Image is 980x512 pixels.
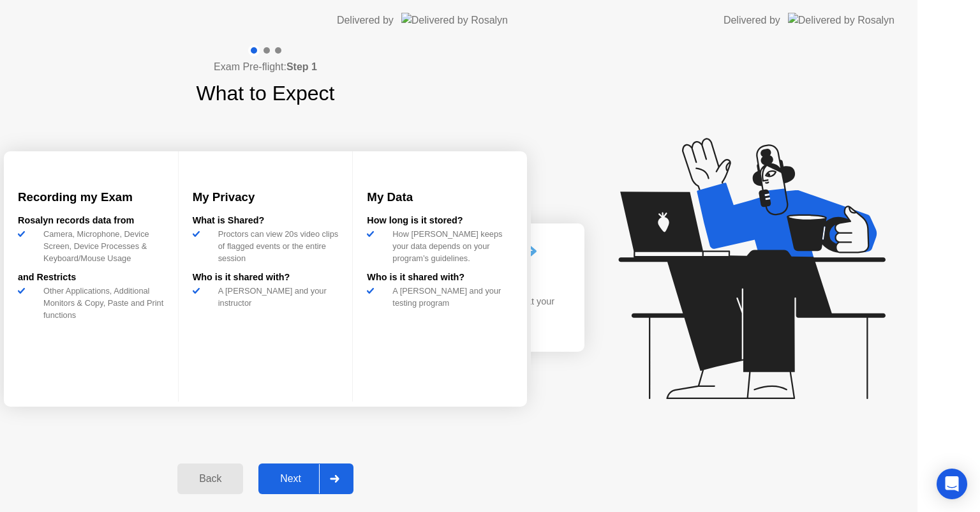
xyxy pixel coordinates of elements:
[18,214,164,228] div: Rosalyn records data from
[286,61,317,72] b: Step 1
[367,214,513,228] div: How long is it stored?
[401,13,508,27] img: Delivered by Rosalyn
[193,188,339,206] h3: My Privacy
[258,463,353,494] button: Next
[181,473,239,485] div: Back
[367,188,513,206] h3: My Data
[788,13,895,27] img: Delivered by Rosalyn
[18,271,164,285] div: and Restricts
[337,13,394,28] div: Delivered by
[213,228,339,265] div: Proctors can view 20s video clips of flagged events or the entire session
[937,469,967,499] div: Open Intercom Messenger
[18,188,164,206] h3: Recording my Exam
[38,285,164,322] div: Other Applications, Additional Monitors & Copy, Paste and Print functions
[193,271,339,285] div: Who is it shared with?
[387,285,513,309] div: A [PERSON_NAME] and your testing program
[214,59,317,75] h4: Exam Pre-flight:
[177,463,243,494] button: Back
[387,228,513,265] div: How [PERSON_NAME] keeps your data depends on your program’s guidelines.
[213,285,339,309] div: A [PERSON_NAME] and your instructor
[197,78,335,109] h1: What to Expect
[193,214,339,228] div: What is Shared?
[38,228,164,265] div: Camera, Microphone, Device Screen, Device Processes & Keyboard/Mouse Usage
[367,271,513,285] div: Who is it shared with?
[262,473,319,485] div: Next
[724,13,780,28] div: Delivered by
